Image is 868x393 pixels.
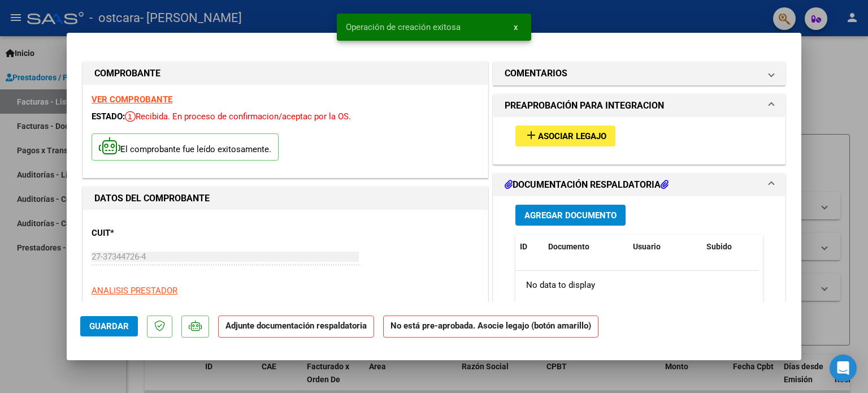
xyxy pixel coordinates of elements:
[493,174,785,196] mat-expansion-panel-header: DOCUMENTACIÓN RESPALDATORIA
[515,235,544,259] datatable-header-cell: ID
[225,321,367,331] strong: Adjunte documentación respaldatoria
[628,235,702,259] datatable-header-cell: Usuario
[548,242,589,251] span: Documento
[758,235,815,259] datatable-header-cell: Acción
[493,94,785,117] mat-expansion-panel-header: PREAPROBACIÓN PARA INTEGRACION
[92,133,279,161] p: El comprobante fue leído exitosamente.
[706,242,732,251] span: Subido
[514,22,518,32] span: x
[493,117,785,164] div: PREAPROBACIÓN PARA INTEGRACION
[92,111,125,122] span: ESTADO:
[515,271,759,299] div: No data to display
[633,242,661,251] span: Usuario
[94,193,210,204] strong: DATOS DEL COMPROBANTE
[92,94,172,105] a: VER COMPROBANTE
[702,235,758,259] datatable-header-cell: Subido
[94,68,160,79] strong: COMPROBANTE
[505,178,669,192] h1: DOCUMENTACIÓN RESPALDATORIA
[383,316,598,338] strong: No está pre-aprobada. Asocie legajo (botón amarillo)
[515,205,626,226] button: Agregar Documento
[89,321,129,331] span: Guardar
[505,99,664,113] h1: PREAPROBACIÓN PARA INTEGRACION
[538,131,606,141] span: Asociar Legajo
[544,235,628,259] datatable-header-cell: Documento
[515,126,615,146] button: Asociar Legajo
[830,355,857,382] div: Open Intercom Messenger
[92,227,208,240] p: CUIT
[346,21,461,33] span: Operación de creación exitosa
[505,67,567,80] h1: COMENTARIOS
[524,210,617,221] span: Agregar Documento
[505,17,527,37] button: x
[520,242,527,251] span: ID
[524,128,538,142] mat-icon: add
[125,111,351,122] span: Recibida. En proceso de confirmacion/aceptac por la OS.
[493,62,785,85] mat-expansion-panel-header: COMENTARIOS
[92,286,177,296] span: ANALISIS PRESTADOR
[80,316,138,336] button: Guardar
